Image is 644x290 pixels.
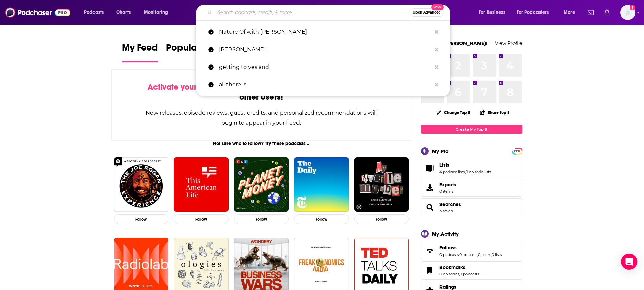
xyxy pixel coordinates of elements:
a: Searches [439,201,461,207]
span: Ratings [439,284,456,290]
button: Follow [114,214,169,224]
span: Searches [421,198,522,216]
a: Follows [439,245,502,251]
span: For Podcasters [517,8,549,17]
button: Follow [174,214,229,224]
div: My Activity [432,231,459,237]
span: Bookmarks [421,261,522,280]
a: 0 lists [492,252,502,257]
span: Bookmarks [439,264,466,270]
p: Nature Of with Willow Defebaugh [219,23,431,41]
a: View Profile [495,40,522,46]
img: My Favorite Murder with Karen Kilgariff and Georgia Hardstark [354,157,409,212]
button: open menu [512,7,559,18]
span: Exports [439,182,456,188]
span: Podcasts [84,8,104,17]
span: Charts [116,8,131,17]
a: 0 users [478,252,491,257]
span: Follows [439,245,457,251]
img: The Daily [294,157,349,212]
span: Open Advanced [413,11,441,14]
span: PRO [513,149,521,154]
button: Follow [294,214,349,224]
a: Lists [439,162,491,168]
button: Open AdvancedNew [410,8,444,17]
div: by following Podcasts, Creators, Lists, and other Users! [145,82,378,102]
button: open menu [79,7,113,18]
a: [PERSON_NAME] [196,41,450,58]
p: Dustin Knouse [219,41,431,58]
svg: Add a profile image [630,5,635,10]
span: New [431,4,444,10]
span: More [564,8,575,17]
a: all there is [196,76,450,94]
a: Nature Of with [PERSON_NAME] [196,23,450,41]
a: Welcome [PERSON_NAME]! [421,40,488,46]
div: Not sure who to follow? Try these podcasts... [111,141,412,147]
span: Lists [421,159,522,177]
span: Follows [421,242,522,260]
a: Lists [423,163,437,173]
span: Popular Feed [166,42,223,57]
img: User Profile [620,5,635,20]
button: Follow [354,214,409,224]
a: Create My Top 8 [421,125,522,134]
div: Search podcasts, credits, & more... [202,5,457,20]
a: Bookmarks [423,266,437,275]
a: 4 podcast lists [439,169,465,174]
input: Search podcasts, credits, & more... [215,7,410,18]
a: Charts [112,7,135,18]
span: , [459,272,460,276]
a: 0 episodes [439,272,459,276]
a: PRO [513,148,521,153]
button: Change Top 8 [433,108,475,117]
a: 0 creators [459,252,477,257]
a: Bookmarks [439,264,479,270]
a: 0 podcasts [439,252,459,257]
img: This American Life [174,157,229,212]
span: Activate your Feed [148,82,217,92]
a: 3 saved [439,209,453,213]
span: , [459,252,459,257]
p: getting to yes and [219,58,431,76]
a: 0 episode lists [466,169,491,174]
a: Popular Feed [166,42,223,62]
a: Exports [421,179,522,197]
div: New releases, episode reviews, guest credits, and personalized recommendations will begin to appe... [145,108,378,128]
button: open menu [139,7,177,18]
a: 0 podcasts [460,272,479,276]
span: , [477,252,478,257]
div: My Pro [432,148,449,154]
img: The Joe Rogan Experience [114,157,169,212]
button: open menu [474,7,514,18]
a: Show notifications dropdown [602,7,612,18]
div: Open Intercom Messenger [621,254,637,270]
a: getting to yes and [196,58,450,76]
span: Monitoring [144,8,168,17]
span: 0 items [439,189,456,194]
img: Planet Money [234,157,289,212]
span: Exports [423,183,437,192]
a: My Feed [122,42,158,62]
p: all there is [219,76,431,94]
span: , [465,169,466,174]
a: Ratings [439,284,479,290]
button: Show profile menu [620,5,635,20]
button: open menu [559,7,583,18]
button: Share Top 8 [480,106,510,119]
span: My Feed [122,42,158,57]
button: Follow [234,214,289,224]
span: Lists [439,162,449,168]
img: Podchaser - Follow, Share and Rate Podcasts [5,6,70,19]
a: Searches [423,203,437,212]
span: For Business [479,8,505,17]
a: Follows [423,246,437,256]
